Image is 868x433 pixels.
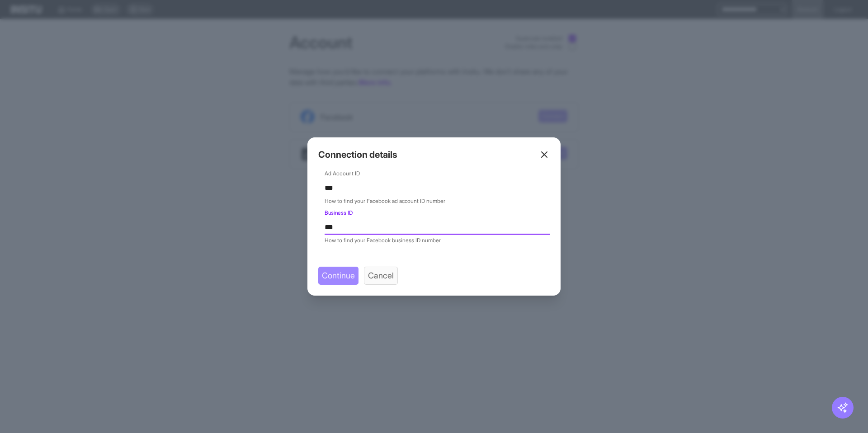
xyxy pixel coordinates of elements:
[318,148,397,161] h2: Connection details
[325,169,360,177] label: Ad Account ID
[322,269,355,282] span: Continue
[318,267,359,285] button: Continue
[325,198,445,204] a: How to find your Facebook ad account ID number
[368,269,394,282] span: Cancel
[364,267,398,285] button: Cancel
[325,237,441,244] a: How to find your Facebook business ID number
[325,209,353,216] label: Business ID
